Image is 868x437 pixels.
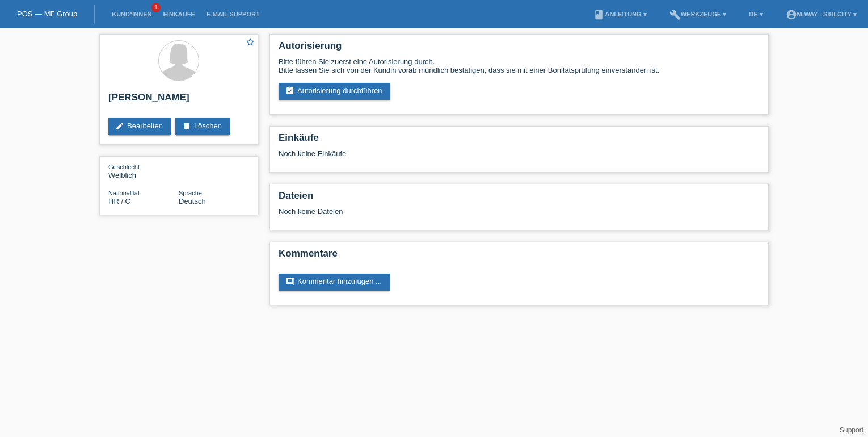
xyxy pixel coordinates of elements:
i: build [669,9,681,20]
a: star_border [245,37,255,49]
a: Kund*innen [106,11,157,18]
a: bookAnleitung ▾ [588,11,652,18]
h2: Dateien [279,190,760,207]
a: buildWerkzeuge ▾ [664,11,732,18]
i: star_border [245,37,255,47]
div: Bitte führen Sie zuerst eine Autorisierung durch. Bitte lassen Sie sich von der Kundin vorab münd... [279,57,760,74]
a: DE ▾ [743,11,768,18]
i: edit [115,121,124,131]
span: Kroatien / C / 06.11.1991 [108,197,130,205]
h2: Autorisierung [279,40,760,57]
span: Deutsch [179,197,206,205]
span: Nationalität [108,190,140,196]
i: assignment_turned_in [285,86,294,95]
h2: [PERSON_NAME] [108,92,249,109]
a: account_circlem-way - Sihlcity ▾ [780,11,862,18]
a: Einkäufe [157,11,200,18]
a: editBearbeiten [108,118,171,135]
span: Sprache [179,190,202,196]
h2: Einkäufe [279,132,760,149]
h2: Kommentare [279,248,760,265]
span: Geschlecht [108,163,140,170]
a: Support [840,426,863,434]
div: Weiblich [108,162,179,179]
a: POS — MF Group [17,10,77,18]
a: deleteLöschen [175,118,230,135]
div: Noch keine Einkäufe [279,149,760,166]
a: assignment_turned_inAutorisierung durchführen [279,83,390,100]
i: delete [182,121,191,131]
i: account_circle [786,9,797,20]
a: commentKommentar hinzufügen ... [279,274,390,291]
div: Noch keine Dateien [279,207,625,216]
i: comment [285,277,294,286]
a: E-Mail Support [201,11,266,18]
span: 1 [151,3,161,12]
i: book [593,9,605,20]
